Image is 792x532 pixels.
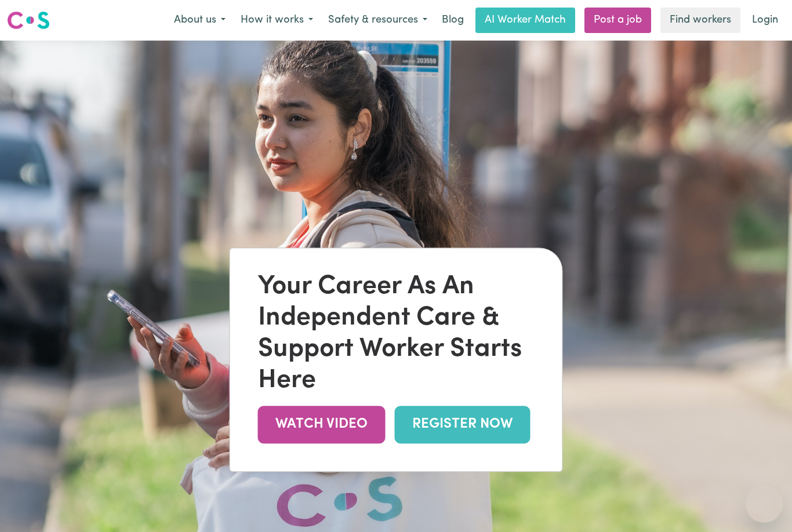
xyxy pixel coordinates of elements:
div: Your Career As An Independent Care & Support Worker Starts Here [258,271,535,396]
img: Careseekers logo [7,10,50,31]
a: Post a job [584,8,651,33]
a: Careseekers logo [7,7,50,34]
button: How it works [233,8,321,32]
button: Safety & resources [321,8,435,32]
a: Find workers [660,8,740,33]
iframe: Button to launch messaging window [746,486,783,523]
a: REGISTER NOW [395,406,531,443]
button: About us [166,8,233,32]
a: WATCH VIDEO [258,406,386,443]
a: AI Worker Match [475,8,575,33]
a: Blog [435,8,471,33]
a: Login [745,8,785,33]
